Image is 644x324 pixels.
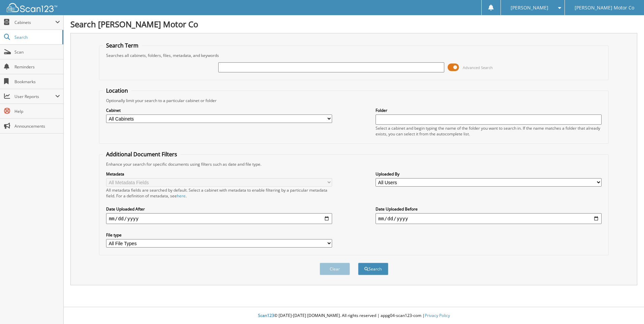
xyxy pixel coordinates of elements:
[106,107,332,113] label: Cabinet
[14,94,55,99] span: User Reports
[14,123,60,129] span: Announcements
[106,213,332,224] input: start
[7,3,57,12] img: scan123-logo-white.svg
[14,20,55,25] span: Cabinets
[64,307,644,324] div: © [DATE]-[DATE] [DOMAIN_NAME]. All rights reserved | appg04-scan123-com |
[103,161,605,167] div: Enhance your search for specific documents using filters such as date and file type.
[103,98,605,103] div: Optionally limit your search to a particular cabinet or folder
[106,171,332,177] label: Metadata
[425,313,450,318] a: Privacy Policy
[14,49,60,55] span: Scan
[358,263,388,275] button: Search
[376,206,602,212] label: Date Uploaded Before
[463,65,493,70] span: Advanced Search
[320,263,350,275] button: Clear
[14,108,60,114] span: Help
[103,53,605,58] div: Searches all cabinets, folders, files, metadata, and keywords
[575,6,634,10] span: [PERSON_NAME] Motor Co
[376,213,602,224] input: end
[511,6,548,10] span: [PERSON_NAME]
[258,313,274,318] span: Scan123
[70,19,637,30] h1: Search [PERSON_NAME] Motor Co
[106,232,332,238] label: File type
[103,87,131,94] legend: Location
[103,42,142,49] legend: Search Term
[106,187,332,199] div: All metadata fields are searched by default. Select a cabinet with metadata to enable filtering b...
[103,151,181,158] legend: Additional Document Filters
[376,171,602,177] label: Uploaded By
[14,34,59,40] span: Search
[14,79,60,85] span: Bookmarks
[177,193,186,199] a: here
[376,125,602,137] div: Select a cabinet and begin typing the name of the folder you want to search in. If the name match...
[376,107,602,113] label: Folder
[106,206,332,212] label: Date Uploaded After
[14,64,60,70] span: Reminders
[610,292,644,324] iframe: Chat Widget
